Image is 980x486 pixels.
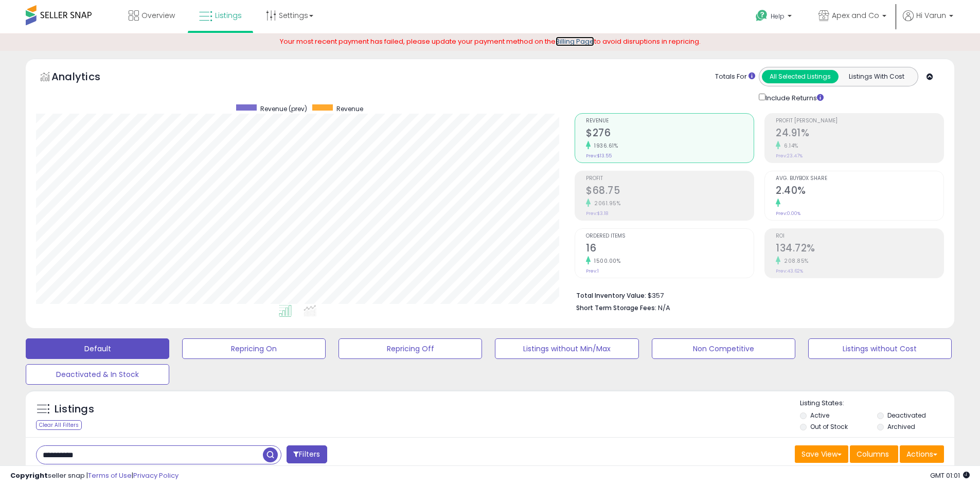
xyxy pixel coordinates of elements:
[26,338,169,359] button: Default
[776,118,943,124] span: Profit [PERSON_NAME]
[838,70,915,83] button: Listings With Cost
[586,242,754,256] h2: 16
[810,411,829,420] label: Active
[26,364,169,385] button: Deactivated & In Stock
[900,445,944,463] button: Actions
[776,242,943,256] h2: 134.72%
[586,127,754,141] h2: $276
[776,176,943,182] span: Avg. Buybox Share
[260,104,307,113] span: Revenue (prev)
[762,70,839,83] button: All Selected Listings
[776,127,943,141] h2: 24.91%
[10,471,179,481] div: seller snap | |
[780,257,809,265] small: 208.85%
[808,338,952,359] button: Listings without Cost
[576,289,936,301] li: $357
[747,2,802,33] a: Help
[755,9,768,22] i: Get Help
[916,10,946,21] span: Hi Varun
[55,402,94,417] h5: Listings
[591,142,618,150] small: 1936.61%
[586,185,754,199] h2: $68.75
[715,72,755,82] div: Totals For
[850,445,898,463] button: Columns
[857,449,889,459] span: Columns
[88,471,132,480] a: Terms of Use
[658,303,670,313] span: N/A
[591,200,620,207] small: 2061.95%
[10,471,48,480] strong: Copyright
[586,118,754,124] span: Revenue
[51,69,120,86] h5: Analytics
[280,37,701,46] span: Your most recent payment has failed, please update your payment method on the to avoid disruption...
[887,422,915,431] label: Archived
[141,10,175,21] span: Overview
[495,338,638,359] button: Listings without Min/Max
[776,185,943,199] h2: 2.40%
[776,233,943,239] span: ROI
[36,420,82,430] div: Clear All Filters
[800,399,954,408] p: Listing States:
[576,291,646,300] b: Total Inventory Value:
[338,338,482,359] button: Repricing Off
[776,153,803,159] small: Prev: 23.47%
[586,210,608,217] small: Prev: $3.18
[586,153,612,159] small: Prev: $13.55
[336,104,363,113] span: Revenue
[591,257,620,265] small: 1500.00%
[652,338,795,359] button: Non Competitive
[586,176,754,182] span: Profit
[576,303,656,312] b: Short Term Storage Fees:
[586,268,599,274] small: Prev: 1
[780,142,798,150] small: 6.14%
[771,12,785,21] span: Help
[776,210,800,217] small: Prev: 0.00%
[586,233,754,239] span: Ordered Items
[215,10,242,21] span: Listings
[930,471,970,480] span: 2025-08-16 01:01 GMT
[556,37,594,46] a: Billing Page
[832,10,879,21] span: Apex and Co
[795,445,848,463] button: Save View
[287,445,327,463] button: Filters
[751,92,836,103] div: Include Returns
[182,338,326,359] button: Repricing On
[133,471,179,480] a: Privacy Policy
[810,422,848,431] label: Out of Stock
[776,268,803,274] small: Prev: 43.62%
[903,10,953,33] a: Hi Varun
[887,411,926,420] label: Deactivated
